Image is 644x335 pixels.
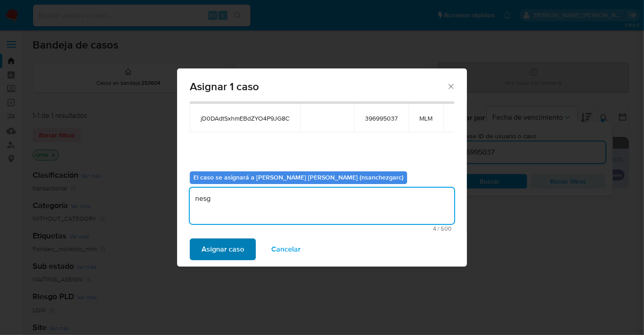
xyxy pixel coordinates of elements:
[177,68,467,267] div: assign-modal
[271,239,301,259] span: Cancelar
[190,188,454,224] textarea: nesg
[190,81,447,92] span: Asignar 1 caso
[419,114,433,122] span: MLM
[202,239,244,259] span: Asignar caso
[193,173,404,182] b: El caso se asignará a [PERSON_NAME] [PERSON_NAME] (nsanchezgarc)
[190,238,256,260] button: Asignar caso
[365,114,398,122] span: 396995037
[192,226,452,232] span: Máximo 500 caracteres
[201,114,289,122] span: jD0DAdtSxhmEBdZYO4P9JG8C
[260,238,312,260] button: Cancelar
[447,82,455,90] button: Cerrar ventana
